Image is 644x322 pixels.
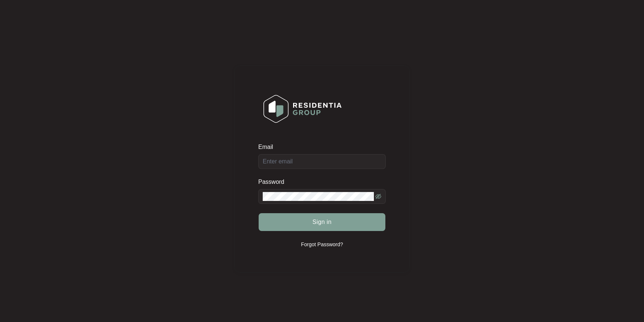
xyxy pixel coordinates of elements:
[375,193,381,199] span: eye-invisible
[312,218,332,227] span: Sign in
[263,192,374,201] input: Password
[259,90,346,128] img: Login Logo
[258,143,278,151] label: Email
[258,178,290,186] label: Password
[258,154,386,169] input: Email
[259,213,385,231] button: Sign in
[301,241,343,248] p: Forgot Password?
